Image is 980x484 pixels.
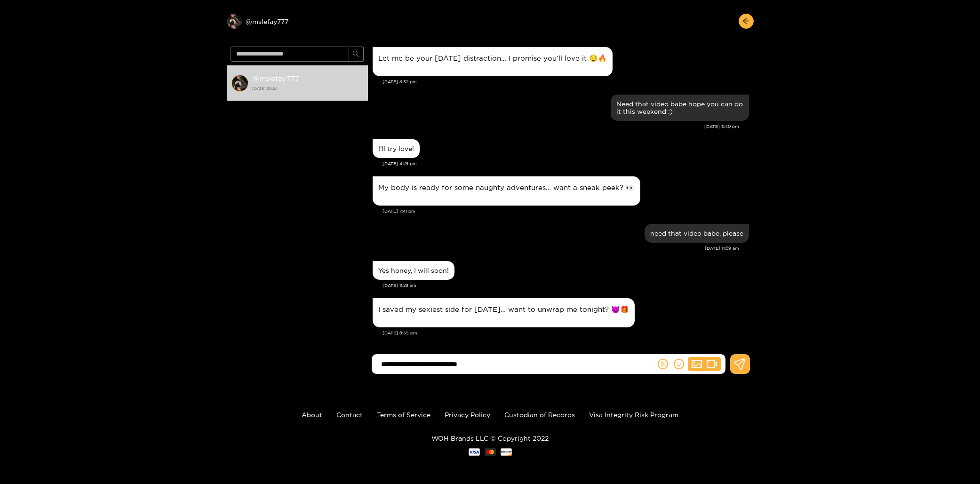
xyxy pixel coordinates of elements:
div: Sep. 13, 11:29 am [373,261,454,280]
button: picturevideo-camera [688,357,721,371]
div: Need that video babe hope you can do it this weekend :) [616,100,743,115]
a: Privacy Policy [445,411,490,418]
span: smile [674,359,684,369]
p: I saved my sexiest side for [DATE]… want to unwrap me tonight? 😈🎁 [378,304,629,315]
span: arrow-left [742,17,749,25]
div: Sep. 12, 7:41 pm [373,176,640,206]
a: About [302,411,322,418]
div: Sep. 13, 8:55 pm [373,298,635,327]
button: dollar [656,357,670,371]
a: Contact [336,411,363,418]
div: Yes honey, I will soon! [378,267,449,274]
div: [DATE] 8:32 pm [382,79,749,85]
button: arrow-left [739,14,754,29]
div: [DATE] 7:41 pm [382,208,749,214]
button: search [349,47,364,62]
span: dollar [658,359,668,369]
div: [DATE] 3:40 pm [373,123,739,130]
img: conversation [231,75,248,92]
span: video-camera [707,359,717,369]
a: Visa Integrity Risk Program [589,411,678,418]
a: Terms of Service [377,411,430,418]
p: Let me be your [DATE] distraction… I promise you’ll love it 😏🔥 [378,53,607,63]
p: My body is ready for some naughty adventures… want a sneak peek? 👀 [378,182,635,193]
div: need that video babe. please [650,230,743,237]
div: Sep. 12, 3:40 pm [611,95,749,121]
a: Custodian of Records [504,411,575,418]
div: @mslefay777 [227,14,368,29]
strong: @ mslefay777 [252,74,299,82]
div: [DATE] 11:29 am [382,282,749,289]
span: picture [692,359,702,369]
strong: [DATE] 20:55 [252,84,363,93]
div: Sep. 13, 11:09 am [645,224,749,243]
div: Sep. 12, 4:29 pm [373,139,420,158]
div: [DATE] 8:55 pm [382,330,749,336]
div: I'll try love! [378,145,414,152]
div: [DATE] 11:09 am [373,245,739,252]
div: Sep. 11, 8:32 pm [373,47,613,76]
div: [DATE] 4:29 pm [382,160,749,167]
span: search [352,50,359,58]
